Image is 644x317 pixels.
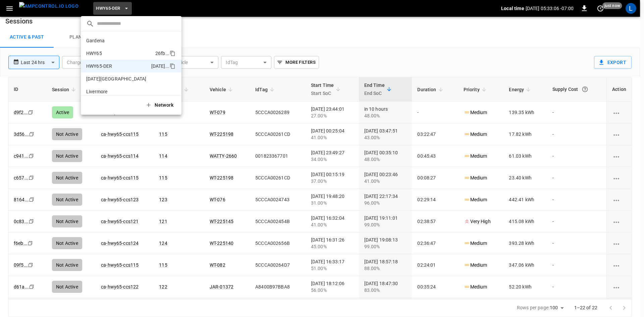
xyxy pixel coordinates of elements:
[141,98,179,112] button: Network
[169,49,176,57] div: copy
[86,63,149,69] p: HWY65-DER
[86,75,152,82] p: [DATE][GEOGRAPHIC_DATA]
[86,88,153,95] p: Livermore
[169,62,176,70] div: copy
[86,50,153,57] p: HWY65
[86,37,152,44] p: Gardena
